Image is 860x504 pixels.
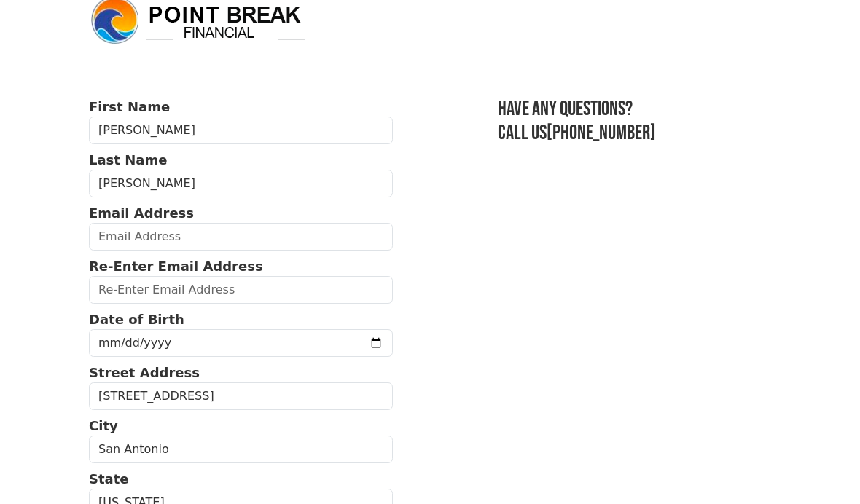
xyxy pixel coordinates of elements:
[498,121,771,145] h3: Call us
[547,121,656,145] a: [PHONE_NUMBER]
[89,205,194,221] strong: Email Address
[89,152,167,168] strong: Last Name
[89,99,170,114] strong: First Name
[498,97,771,121] h3: Have any questions?
[89,117,393,144] input: First Name
[89,223,393,251] input: Email Address
[89,471,129,487] strong: State
[89,418,118,433] strong: City
[89,436,393,463] input: City
[89,365,200,380] strong: Street Address
[89,382,393,410] input: Street Address
[89,170,393,197] input: Last Name
[89,276,393,304] input: Re-Enter Email Address
[89,259,263,274] strong: Re-Enter Email Address
[89,312,184,327] strong: Date of Birth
